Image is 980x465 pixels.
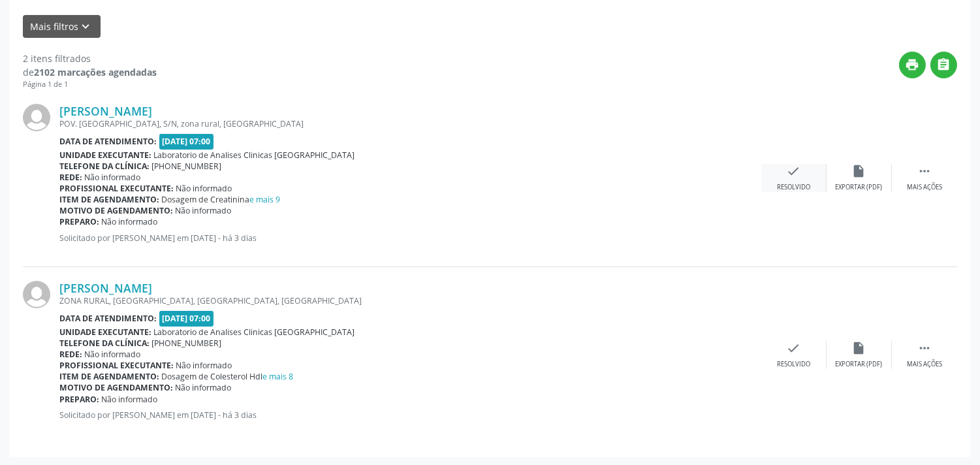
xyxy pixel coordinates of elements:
img: img [23,281,50,308]
i: insert_drive_file [852,341,866,355]
p: Solicitado por [PERSON_NAME] em [DATE] - há 3 dias [59,232,761,244]
span: Não informado [85,349,141,360]
b: Motivo de agendamento: [59,382,173,393]
b: Item de agendamento: [59,371,159,382]
b: Item de agendamento: [59,194,159,205]
i: check [787,164,801,178]
b: Preparo: [59,394,99,405]
b: Profissional executante: [59,360,174,371]
div: POV. [GEOGRAPHIC_DATA], S/N, zona rural, [GEOGRAPHIC_DATA] [59,118,761,129]
span: Não informado [102,216,158,227]
div: Página 1 de 1 [23,79,157,90]
div: Mais ações [907,360,942,369]
span: Não informado [176,183,232,194]
b: Rede: [59,172,82,183]
div: Resolvido [777,183,810,192]
a: e mais 8 [263,371,294,382]
span: Laboratorio de Analises Clinicas [GEOGRAPHIC_DATA] [154,150,355,161]
b: Profissional executante: [59,183,174,194]
div: 2 itens filtrados [23,52,157,65]
span: [DATE] 07:00 [159,134,214,149]
b: Unidade executante: [59,327,151,338]
b: Data de atendimento: [59,136,157,147]
i: check [787,341,801,355]
span: Não informado [176,382,232,393]
a: [PERSON_NAME] [59,281,152,295]
span: [PHONE_NUMBER] [152,161,222,172]
div: de [23,65,157,79]
span: Dosagem de Creatinina [162,194,281,205]
div: Exportar (PDF) [836,360,883,369]
i:  [917,341,932,355]
div: Exportar (PDF) [836,183,883,192]
span: Não informado [176,205,232,216]
div: Mais ações [907,183,942,192]
div: ZONA RURAL, [GEOGRAPHIC_DATA], [GEOGRAPHIC_DATA], [GEOGRAPHIC_DATA] [59,295,761,306]
button:  [930,52,957,78]
span: Dosagem de Colesterol Hdl [162,371,294,382]
b: Unidade executante: [59,150,151,161]
span: Não informado [176,360,232,371]
b: Motivo de agendamento: [59,205,173,216]
a: e mais 9 [250,194,281,205]
i: keyboard_arrow_down [79,20,93,34]
span: Não informado [102,394,158,405]
i:  [937,57,951,72]
i: insert_drive_file [852,164,866,178]
button: print [899,52,926,78]
p: Solicitado por [PERSON_NAME] em [DATE] - há 3 dias [59,409,761,421]
span: Não informado [85,172,141,183]
b: Data de atendimento: [59,313,157,324]
b: Preparo: [59,216,99,227]
span: [DATE] 07:00 [159,311,214,326]
a: [PERSON_NAME] [59,104,152,118]
i: print [906,57,920,72]
button: Mais filtroskeyboard_arrow_down [23,15,101,38]
b: Rede: [59,349,82,360]
span: [PHONE_NUMBER] [152,338,222,349]
span: Laboratorio de Analises Clinicas [GEOGRAPHIC_DATA] [154,327,355,338]
strong: 2102 marcações agendadas [34,66,157,78]
b: Telefone da clínica: [59,338,150,349]
i:  [917,164,932,178]
img: img [23,104,50,131]
b: Telefone da clínica: [59,161,150,172]
div: Resolvido [777,360,810,369]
